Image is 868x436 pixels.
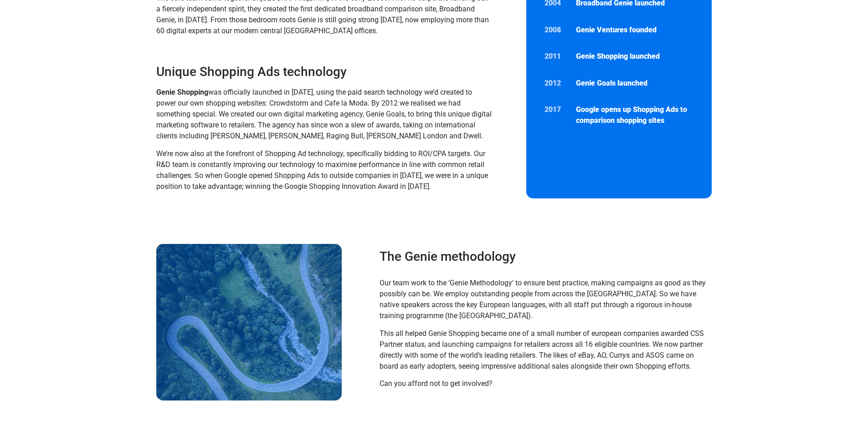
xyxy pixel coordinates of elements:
[544,78,567,89] p: 2012
[576,25,693,35] p: Genie Ventures founded
[576,51,693,62] p: Genie Shopping launched
[156,88,492,140] span: was officially launched in [DATE], using the paid search technology we’d created to power our own...
[156,149,488,191] span: We’re now also at the forefront of Shopping Ad technology, specifically bidding to ROI/CPA target...
[380,248,707,265] h3: The Genie methodology
[380,329,704,370] span: This all helped Genie Shopping became one of a small number of european companies awarded CSS Par...
[576,104,693,126] p: Google opens up Shopping Ads to comparison shopping sites
[380,379,493,388] span: Can you afford not to get involved?
[156,88,208,96] strong: Genie Shopping
[156,64,493,80] h3: Unique Shopping Ads technology
[576,78,693,89] p: Genie Goals launched
[544,25,567,35] p: 2008
[380,279,706,320] span: Our team work to the ‘Genie Methodology’ to ensure best practice, making campaigns as good as the...
[544,51,567,62] p: 2011
[544,104,567,115] p: 2017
